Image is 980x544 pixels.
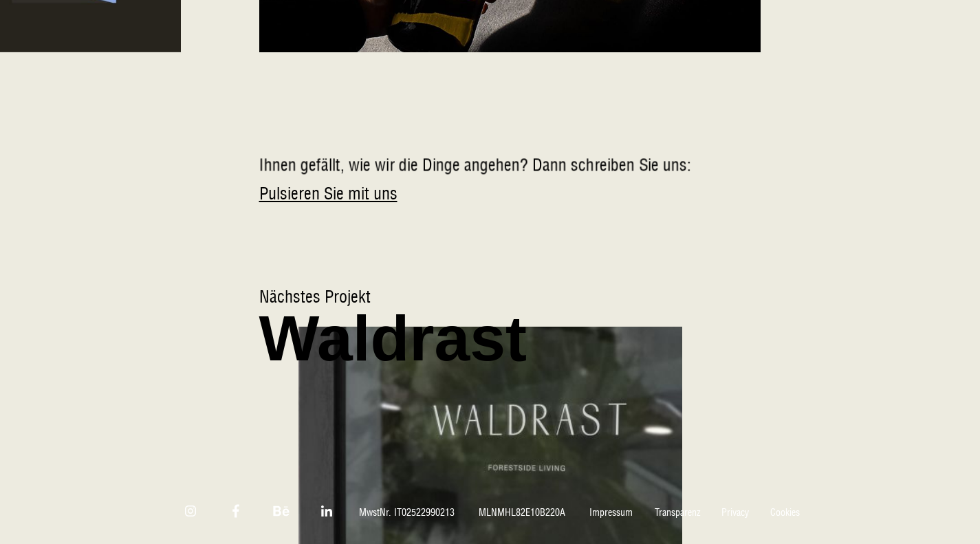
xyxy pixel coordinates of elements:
[619,155,627,175] span: e
[543,155,550,175] span: a
[329,155,332,175] span: l
[496,155,504,175] span: h
[558,155,567,175] span: n
[520,155,528,175] span: ?
[651,155,659,175] span: e
[671,155,679,175] span: n
[679,155,687,175] span: s
[321,155,329,175] span: ä
[550,155,558,175] span: n
[301,155,309,175] span: g
[288,155,296,175] span: n
[264,155,272,175] span: h
[375,155,386,175] span: w
[340,155,345,175] span: ,
[259,286,527,307] span: Nächstes Projekt
[480,155,488,175] span: g
[411,155,418,175] span: e
[259,286,721,544] a: Nächstes Projekt Waldrast Waldrast
[281,155,288,175] span: e
[389,155,395,175] span: r
[759,507,810,519] a: Cookies
[407,155,411,175] span: i
[611,155,619,175] span: b
[399,155,407,175] span: d
[259,155,264,175] span: I
[464,155,472,175] span: a
[272,155,281,175] span: n
[710,507,759,519] a: Privacy
[607,155,611,175] span: i
[488,155,496,175] span: e
[687,155,691,175] span: :
[259,183,398,204] a: Pulsieren Sie mit uns
[578,155,586,175] span: c
[436,155,444,175] span: n
[594,155,600,175] span: r
[644,507,710,519] a: Transparenz
[349,155,360,175] span: w
[444,155,453,175] span: g
[579,507,644,519] a: Impressum
[663,155,671,175] span: u
[512,155,520,175] span: n
[639,155,648,175] span: S
[571,155,578,175] span: s
[336,155,340,175] span: t
[468,507,576,519] span: MLNMHL82E10B220A
[332,155,336,175] span: l
[386,155,389,175] span: i
[453,155,460,175] span: e
[363,155,371,175] span: e
[504,155,512,175] span: e
[600,155,607,175] span: e
[433,155,436,175] span: i
[648,155,651,175] span: i
[627,155,635,175] span: n
[309,155,316,175] span: e
[316,155,321,175] span: f
[259,307,527,371] span: Waldrast
[472,155,480,175] span: n
[348,507,465,519] span: MwstNr. IT02522990213
[586,155,594,175] span: h
[422,155,433,175] span: D
[360,155,363,175] span: i
[532,155,543,175] span: D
